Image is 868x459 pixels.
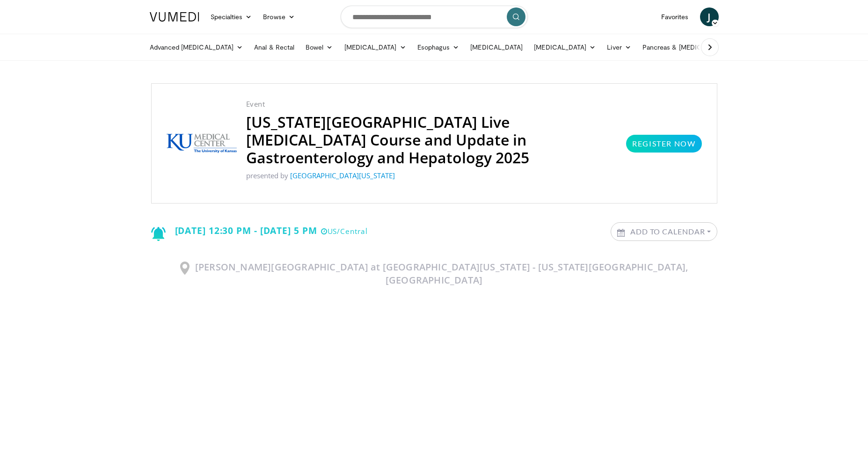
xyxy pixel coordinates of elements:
small: US/Central [321,226,368,236]
div: [DATE] 12:30 PM - [DATE] 5 PM [151,222,368,241]
a: [MEDICAL_DATA] [339,38,412,57]
img: VuMedi Logo [150,12,199,22]
a: Register Now [626,135,701,153]
a: [MEDICAL_DATA] [528,38,601,57]
a: Liver [601,38,636,57]
img: Location Icon [180,262,190,275]
a: Favorites [656,7,694,26]
a: [GEOGRAPHIC_DATA][US_STATE] [290,171,395,180]
a: J [700,7,719,26]
a: Advanced [MEDICAL_DATA] [144,38,249,57]
input: Search topics, interventions [341,6,528,28]
img: University of Kansas Medical Center [167,134,237,153]
p: presented by [246,170,617,181]
img: Notification icon [151,227,166,241]
a: Bowel [300,38,338,57]
a: Anal & Rectal [248,38,300,57]
a: Browse [257,7,300,26]
a: Pancreas & [MEDICAL_DATA] [637,38,746,57]
h3: [PERSON_NAME][GEOGRAPHIC_DATA] at [GEOGRAPHIC_DATA][US_STATE] - [US_STATE][GEOGRAPHIC_DATA], [GEO... [151,262,717,286]
a: Add to Calendar [611,223,717,240]
a: Esophagus [412,38,465,57]
img: Calendar icon [617,229,625,237]
h2: [US_STATE][GEOGRAPHIC_DATA] Live [MEDICAL_DATA] Course and Update in Gastroenterology and Hepatol... [246,113,617,167]
a: [MEDICAL_DATA] [465,38,528,57]
p: Event [246,99,617,109]
a: Specialties [205,7,258,26]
